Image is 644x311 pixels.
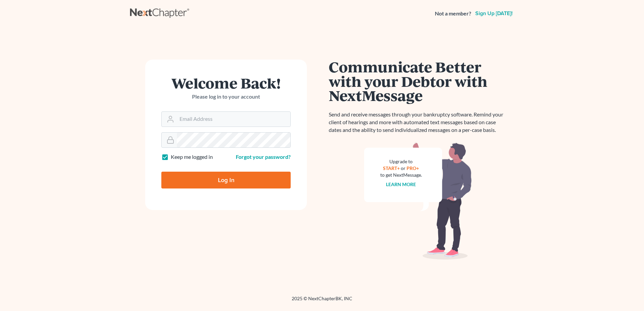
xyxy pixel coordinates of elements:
[236,153,291,160] a: Forgot your password?
[401,165,406,171] span: or
[364,142,472,260] img: nextmessage_bg-59042aed3d76b12b5cd301f8e5b87938c9018125f34e5fa2b7a6b67550977c72.svg
[435,10,471,18] strong: Not a member?
[407,165,419,171] a: PRO+
[161,93,291,101] p: Please log in to your account
[161,76,291,90] h1: Welcome Back!
[329,111,507,134] p: Send and receive messages through your bankruptcy software. Remind your client of hearings and mo...
[329,60,507,103] h1: Communicate Better with your Debtor with NextMessage
[380,172,422,178] div: to get NextMessage.
[161,172,291,188] input: Log In
[383,165,400,171] a: START+
[130,295,514,307] div: 2025 © NextChapterBK, INC
[177,112,290,127] input: Email Address
[380,158,422,165] div: Upgrade to
[474,11,514,16] a: Sign up [DATE]!
[386,181,416,187] a: Learn more
[171,153,213,161] label: Keep me logged in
